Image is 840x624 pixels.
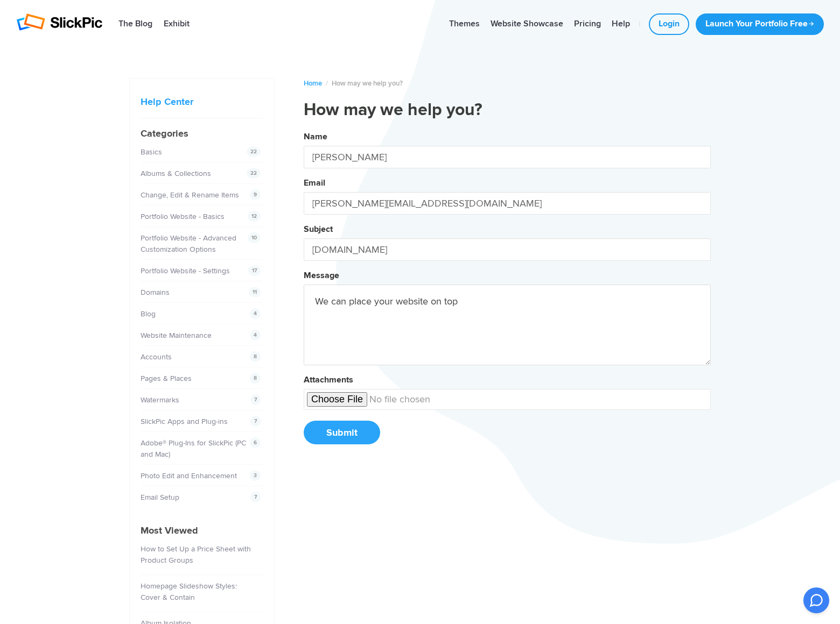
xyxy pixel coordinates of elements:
[141,190,239,200] a: Change, Edit & Rename Items
[141,233,236,254] a: Portfolio Website - Advanced Customization Options
[250,189,261,200] span: 9
[250,351,261,362] span: 8
[304,224,333,235] label: Subject
[141,523,263,538] h4: Most Viewed
[141,147,162,157] a: Basics
[250,394,261,405] span: 7
[141,438,246,459] a: Adobe® Plug-Ins for SlickPic (PC and Mac)
[304,421,380,444] button: Submit
[304,389,711,410] input: undefined
[141,374,192,383] a: Pages & Places
[141,266,230,275] a: Portfolio Website - Settings
[250,330,261,341] span: 4
[250,308,261,319] span: 4
[141,212,225,221] a: Portfolio Website - Basics
[248,232,261,243] span: 10
[247,146,261,157] span: 22
[248,211,261,222] span: 12
[332,79,403,88] span: How may we help you?
[250,470,261,481] span: 3
[304,270,339,281] label: Message
[141,352,172,361] a: Accounts
[141,96,193,108] a: Help Center
[141,417,228,426] a: SlickPic Apps and Plug-ins
[304,146,711,168] input: Your Name
[304,100,711,121] h1: How may we help you?
[326,79,328,88] span: /
[141,331,212,340] a: Website Maintenance
[141,493,179,502] a: Email Setup
[141,544,251,565] a: How to Set Up a Price Sheet with Product Groups
[250,437,261,448] span: 6
[304,238,711,261] input: Your Subject
[141,395,179,405] a: Watermarks
[304,131,327,142] label: Name
[249,287,261,297] span: 11
[141,309,156,318] a: Blog
[304,192,711,215] input: Your Email
[250,492,261,502] span: 7
[304,127,711,456] button: NameEmailSubjectMessageAttachmentsSubmit
[250,416,261,427] span: 7
[250,373,261,384] span: 8
[141,471,237,480] a: Photo Edit and Enhancement
[141,288,170,297] a: Domains
[141,582,237,602] a: Homepage Slideshow Styles: Cover & Contain
[247,168,261,179] span: 22
[304,374,353,385] label: Attachments
[248,265,261,276] span: 17
[141,169,211,178] a: Albums & Collections
[304,178,325,188] label: Email
[304,79,322,88] a: Home
[141,126,263,141] h4: Categories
